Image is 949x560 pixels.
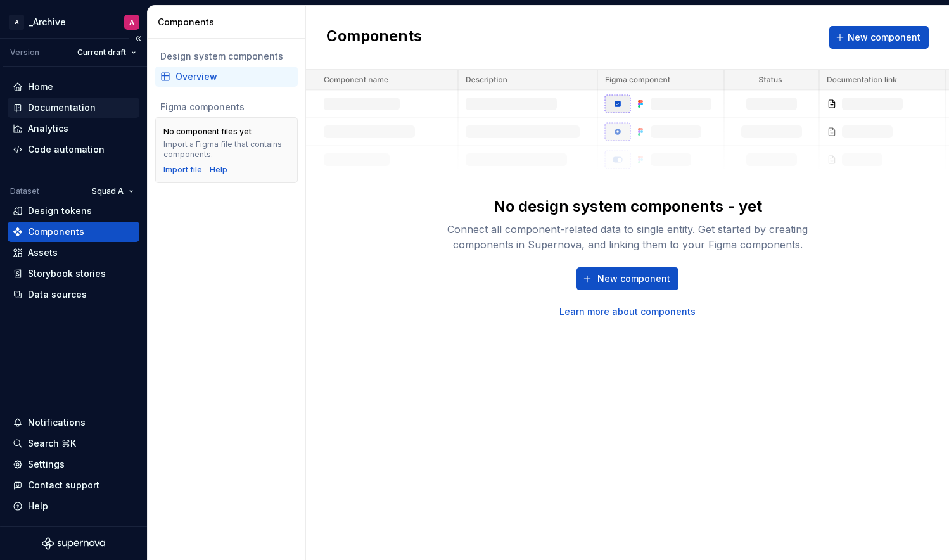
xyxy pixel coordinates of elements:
div: Import a Figma file that contains components. [163,139,290,160]
div: Version [10,48,39,58]
button: Current draft [72,44,142,61]
a: Data sources [8,284,139,305]
a: Help [210,165,227,175]
div: Help [28,500,48,512]
span: New component [848,31,920,44]
a: Analytics [8,118,139,139]
a: Home [8,77,139,97]
h2: Components [326,26,422,49]
div: _Archive [29,16,66,29]
span: New component [597,272,670,285]
div: Home [28,80,53,93]
button: Help [8,496,139,516]
div: No component files yet [163,127,252,137]
button: Search ⌘K [8,433,139,454]
a: Code automation [8,139,139,160]
div: Overview [175,70,293,83]
div: Documentation [28,101,96,114]
button: New component [576,267,678,290]
a: Learn more about components [559,305,696,318]
span: Current draft [77,48,126,58]
button: Collapse sidebar [129,30,147,48]
div: Notifications [28,416,86,429]
a: Components [8,222,139,242]
div: A [9,15,24,30]
div: Settings [28,458,65,471]
a: Assets [8,243,139,263]
div: Dataset [10,186,39,196]
div: Design tokens [28,205,92,217]
div: Search ⌘K [28,437,76,450]
button: Notifications [8,412,139,433]
div: Components [28,226,84,238]
a: Documentation [8,98,139,118]
div: Assets [28,246,58,259]
svg: Supernova Logo [42,537,105,550]
a: Design tokens [8,201,139,221]
div: Code automation [28,143,105,156]
div: Contact support [28,479,99,492]
button: Import file [163,165,202,175]
div: Components [158,16,300,29]
span: Squad A [92,186,124,196]
a: Settings [8,454,139,474]
button: Squad A [86,182,139,200]
div: Design system components [160,50,293,63]
button: A_ArchiveA [3,8,144,35]
div: Analytics [28,122,68,135]
a: Storybook stories [8,264,139,284]
button: Contact support [8,475,139,495]
div: A [129,17,134,27]
a: Overview [155,67,298,87]
div: Storybook stories [28,267,106,280]
div: No design system components - yet [494,196,762,217]
div: Data sources [28,288,87,301]
div: Connect all component-related data to single entity. Get started by creating components in Supern... [425,222,831,252]
button: New component [829,26,929,49]
div: Figma components [160,101,293,113]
